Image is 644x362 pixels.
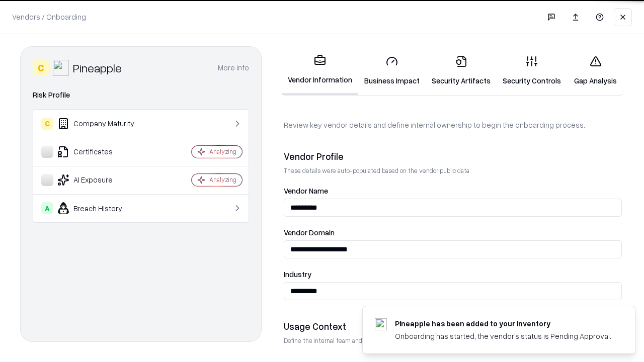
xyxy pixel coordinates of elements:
div: Company Maturity [41,118,162,130]
div: Vendor Profile [284,150,622,162]
a: Security Controls [497,47,567,94]
p: Define the internal team and reason for using this vendor. This helps assess business relevance a... [284,336,622,345]
label: Vendor Name [284,187,622,195]
a: Security Artifacts [426,47,497,94]
a: Business Impact [358,47,426,94]
button: More info [218,59,249,77]
div: Onboarding has started, the vendor's status is Pending Approval. [395,331,611,341]
div: Pineapple has been added to your inventory [395,318,611,329]
div: Analyzing [209,175,236,184]
a: Gap Analysis [567,47,624,94]
label: Industry [284,270,622,278]
p: Review key vendor details and define internal ownership to begin the onboarding process. [284,120,622,130]
div: C [33,60,49,76]
div: AI Exposure [41,174,162,186]
img: pineappleenergy.com [375,318,387,330]
div: Certificates [41,146,162,158]
p: These details were auto-populated based on the vendor public data [284,166,622,175]
div: C [41,118,53,130]
div: Pineapple [73,60,122,76]
div: Usage Context [284,320,622,332]
div: Analyzing [209,147,236,156]
p: Vendors / Onboarding [12,12,86,22]
div: A [41,202,53,214]
div: Breach History [41,202,162,214]
a: Vendor Information [282,46,358,95]
label: Vendor Domain [284,229,622,236]
img: Pineapple [53,60,69,76]
div: Risk Profile [33,89,249,101]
